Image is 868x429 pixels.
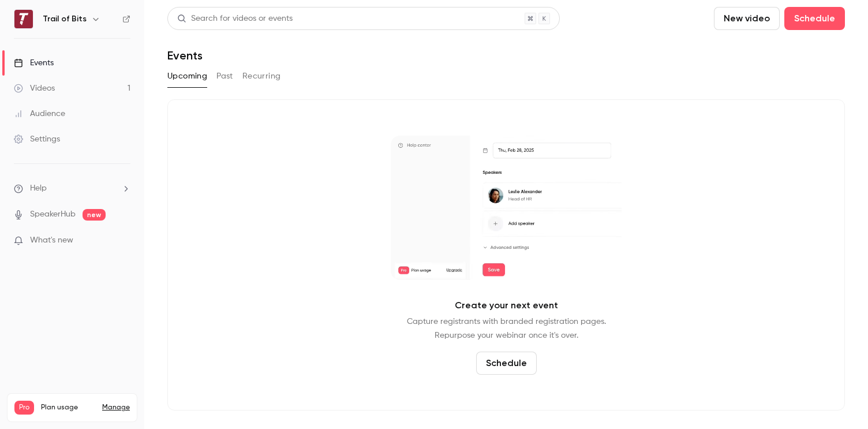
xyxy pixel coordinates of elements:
span: Plan usage [41,403,95,412]
button: Past [216,67,233,85]
button: Upcoming [167,67,207,85]
h1: Events [167,49,203,62]
div: Events [14,57,54,69]
button: Schedule [476,352,537,375]
span: What's new [30,234,73,247]
button: Schedule [784,7,845,30]
button: Recurring [242,67,281,85]
p: Capture registrants with branded registration pages. Repurpose your webinar once it's over. [407,315,606,342]
h6: Trail of Bits [43,13,87,25]
img: Trail of Bits [14,10,33,28]
a: Manage [102,403,130,412]
span: Pro [14,401,34,415]
div: Search for videos or events [177,13,293,25]
iframe: Noticeable Trigger [117,236,130,246]
button: New video [714,7,780,30]
span: Help [30,182,47,195]
div: Audience [14,108,65,120]
li: help-dropdown-opener [14,182,130,195]
p: Create your next event [455,299,558,312]
span: new [83,209,106,221]
a: SpeakerHub [30,208,76,221]
div: Settings [14,133,60,145]
div: Videos [14,83,55,94]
